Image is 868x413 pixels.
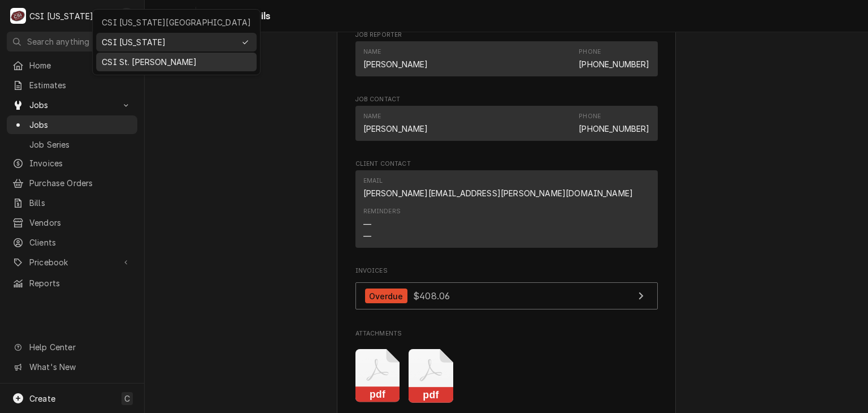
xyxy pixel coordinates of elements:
a: Go to Job Series [7,135,137,154]
div: CSI [US_STATE][GEOGRAPHIC_DATA] [102,16,251,28]
a: Go to Jobs [7,115,137,134]
span: Job Series [29,139,132,150]
span: Jobs [29,119,132,131]
div: CSI St. [PERSON_NAME] [102,56,251,68]
div: CSI [US_STATE] [102,36,235,48]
